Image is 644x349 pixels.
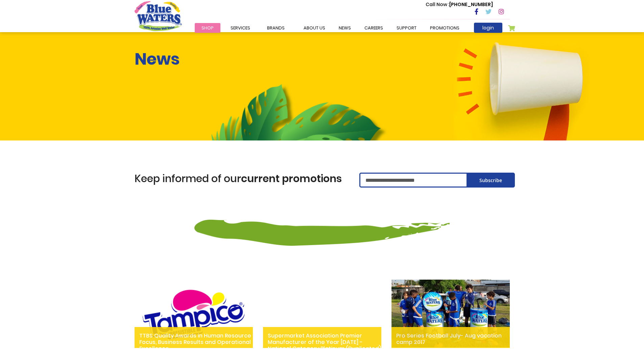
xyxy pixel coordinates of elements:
[474,23,502,33] a: login
[467,173,515,188] button: Subscribe
[358,23,390,33] a: careers
[135,173,349,185] h1: Keep informed of our
[391,280,510,347] img: Pro Series Football July- Aug vacation camp 2017
[267,25,285,31] span: Brands
[426,1,493,8] p: [PHONE_NUMBER]
[391,327,510,345] a: Pro Series Football July- Aug vacation camp 2017
[194,198,450,246] img: decor
[423,23,466,33] a: Promotions
[479,177,502,183] span: Subscribe
[135,280,253,347] img: TTBS Quality Awards in Human Resource Focus, Business Results and Operational Excellence
[426,1,449,8] span: Call Now :
[231,25,250,31] span: Services
[135,1,182,31] a: store logo
[332,23,358,33] a: News
[135,49,180,69] h1: News
[390,23,423,33] a: support
[201,25,214,31] span: Shop
[297,23,332,33] a: about us
[241,171,342,186] span: current promotions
